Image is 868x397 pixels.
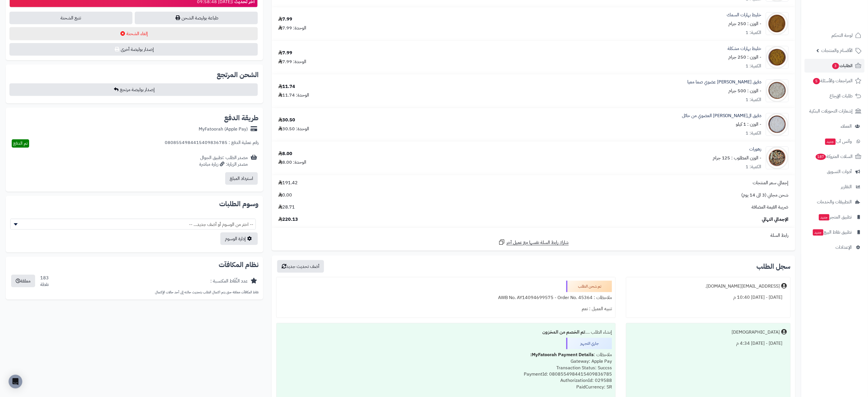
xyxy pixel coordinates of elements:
span: تم الدفع [13,140,28,147]
a: لوحة التحكم [805,29,865,42]
h2: الشحن المرتجع [217,71,259,78]
span: 28.71 [278,204,295,210]
span: 0.00 [278,192,292,199]
b: تم الخصم من المخزون [542,329,585,336]
a: تطبيق نقاط البيعجديد [805,225,865,239]
small: - الوزن : 1 كيلو [736,121,762,128]
div: Open Intercom Messenger [9,375,22,388]
span: جديد [813,229,823,236]
button: استرداد المبلغ [225,172,258,185]
a: السلات المتروكة187 [805,150,865,163]
div: ملاحظات : AWB No. AY14094699575 - Order No. 45364 [280,292,612,303]
a: المراجعات والأسئلة5 [805,74,865,88]
span: 191.42 [278,180,298,186]
img: 1691852948-Fish%20Spice%20Mix-90x90.jpg [766,12,788,35]
span: المراجعات والأسئلة [813,77,853,85]
a: طباعة بوليصة الشحن [135,12,258,24]
p: نقاط المكافآت معلقة حتى يتم اكتمال الطلب بتحديث حالته إلى أحد حالات الإكتمال [10,290,259,295]
a: وآتس آبجديد [805,135,865,148]
a: طلبات الإرجاع [805,89,865,103]
span: العملاء [841,122,852,130]
span: الإعدادات [836,243,852,251]
div: 7.99 [278,16,292,23]
span: شحن مجاني (3 الى 14 يوم) [742,192,789,199]
img: 1694544750-Whole%20Wheat%20Flour%20Safwa-90x90.jpg [766,79,788,102]
div: 30.50 [278,117,295,123]
button: إصدار بوليصة أخرى [9,43,258,56]
div: الوحدة: 30.50 [278,126,309,132]
span: وآتس آب [825,137,852,145]
button: معلقة [11,275,35,287]
div: MyFatoorah (Apple Pay) [199,126,248,133]
a: الطلبات3 [805,59,865,73]
div: [DEMOGRAPHIC_DATA] [732,329,780,336]
span: شارك رابط السلة نفسها مع عميل آخر [507,239,569,246]
a: شارك رابط السلة نفسها مع عميل آخر [498,239,569,246]
span: لوحة التحكم [832,31,853,39]
div: الكمية: 1 [746,130,762,137]
div: الكمية: 1 [746,63,762,69]
span: جديد [825,139,836,145]
small: - الوزن : 250 جرام [729,20,762,27]
div: [DATE] - [DATE] 10:40 م [630,292,787,303]
div: 183 [40,275,49,288]
img: 1735761312-Zahorat-90x90.jpg [766,147,788,169]
a: زهورات [750,146,762,153]
img: 1694543663-Oats%20Flour%20Organic-90x90.jpg [766,113,788,136]
span: التقارير [841,183,852,191]
small: - الوزن : 250 جرام [729,54,762,61]
span: إشعارات التحويلات البنكية [809,107,853,115]
div: الكمية: 1 [746,97,762,103]
div: الكمية: 1 [746,164,762,170]
span: 3 [832,63,839,69]
span: الطلبات [832,62,853,70]
a: أدوات التسويق [805,165,865,179]
div: رقم عملية الدفع : 0808554984415409836785 [165,139,259,148]
h2: طريقة الدفع [224,115,259,121]
span: الأقسام والمنتجات [821,47,853,55]
span: طلبات الإرجاع [830,92,853,100]
a: خليط بهارات مشكلة [728,45,762,52]
a: الإعدادات [805,240,865,254]
span: تطبيق نقاط البيع [812,228,852,236]
div: الكمية: 1 [746,29,762,36]
a: تطبيق المتجرجديد [805,210,865,224]
span: الإجمالي النهائي [762,216,789,223]
div: جاري التجهيز [566,338,612,349]
b: MyFatoorah Payment Details: [530,351,594,358]
a: إدارة الوسوم [220,232,258,245]
span: -- اختر من الوسوم أو أضف جديد... -- [11,219,255,230]
img: logo-2.png [829,15,863,27]
a: العملاء [805,119,865,133]
div: إنشاء الطلب .... [280,327,612,338]
div: [EMAIL_ADDRESS][DOMAIN_NAME]. [705,283,780,290]
a: خليط بهارات السمك [727,12,762,18]
span: ضريبة القيمة المضافة [752,204,789,210]
span: تطبيق المتجر [818,213,852,221]
div: عدد النِّقَاط المكتسبة : [210,278,248,284]
small: - الوزن : 500 جرام [729,87,762,94]
a: دقيق [PERSON_NAME] عضوي صما معيا [687,79,762,85]
span: 220.13 [278,216,298,223]
div: الوحدة: 7.99 [278,25,306,31]
div: مصدر الطلب :تطبيق الجوال [199,155,248,168]
div: الوحدة: 11.74 [278,92,309,99]
a: إشعارات التحويلات البنكية [805,104,865,118]
div: مصدر الزيارة: زيارة مباشرة [199,161,248,168]
a: التقارير [805,180,865,194]
span: -- اختر من الوسوم أو أضف جديد... -- [10,219,256,230]
div: [DATE] - [DATE] 4:34 م [630,338,787,349]
div: الوحدة: 8.00 [278,159,306,166]
span: إجمالي سعر المنتجات [753,180,789,186]
a: تتبع الشحنة [9,12,132,24]
a: دقيق ال[PERSON_NAME] العضوي من حائل [682,113,762,119]
div: تنبيه العميل : نعم [280,303,612,314]
span: السلات المتروكة [815,153,853,161]
a: التطبيقات والخدمات [805,195,865,209]
h2: وسوم الطلبات [10,200,259,207]
div: الوحدة: 7.99 [278,59,306,65]
small: - الوزن المطلوب : 125 جرام [713,155,762,161]
img: 1692119432-Original%20Spice%20Mix-90x90.jpg [766,46,788,69]
span: جديد [819,214,829,220]
div: 11.74 [278,83,295,90]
